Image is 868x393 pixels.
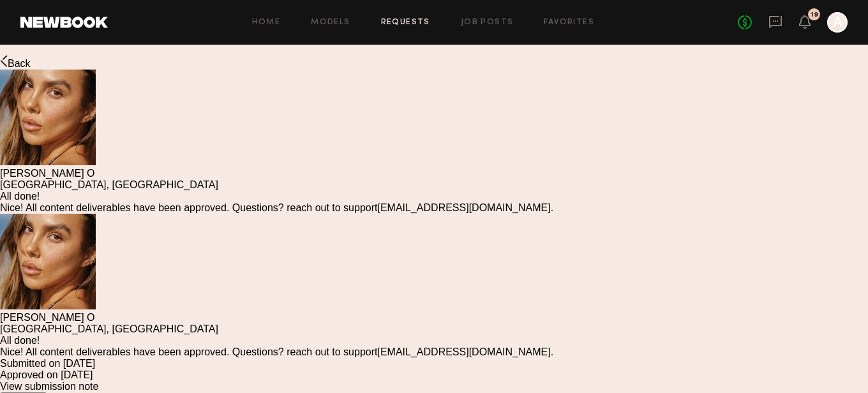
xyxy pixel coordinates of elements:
a: A [827,12,848,33]
a: Models [311,19,350,27]
span: [EMAIL_ADDRESS][DOMAIN_NAME] [377,202,550,213]
span: Back [8,58,31,69]
a: Requests [381,19,430,27]
a: Job Posts [461,19,514,27]
span: [EMAIL_ADDRESS][DOMAIN_NAME] [377,346,550,357]
a: Home [252,19,281,27]
a: Favorites [544,19,594,27]
div: 19 [811,11,818,19]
